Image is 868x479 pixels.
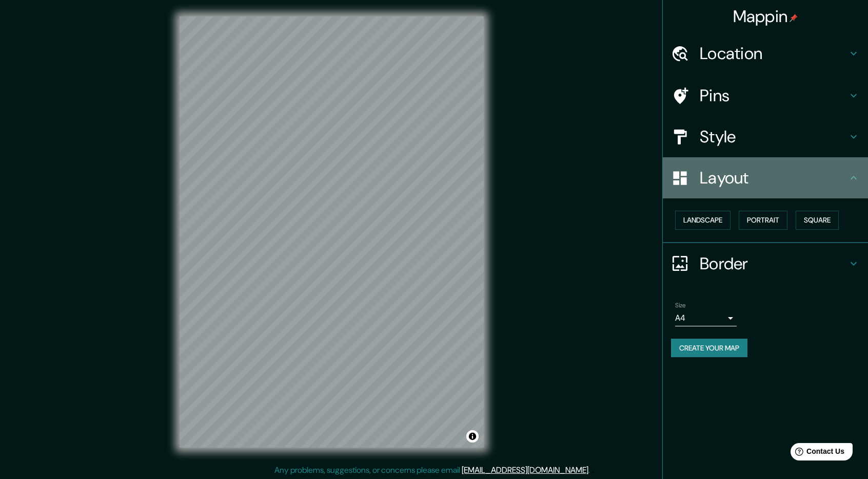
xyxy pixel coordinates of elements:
div: . [590,464,591,476]
div: Location [663,33,868,74]
h4: Location [700,43,847,64]
h4: Layout [700,168,847,188]
h4: Style [700,126,847,147]
label: Size [675,301,686,309]
a: [EMAIL_ADDRESS][DOMAIN_NAME] [462,465,588,475]
div: Layout [663,157,868,198]
p: Any problems, suggestions, or concerns please email . [274,464,590,476]
img: pin-icon.png [790,14,798,22]
h4: Mappin [733,6,798,27]
iframe: Help widget launcher [777,439,857,468]
div: Pins [663,75,868,116]
div: . [591,464,594,476]
h4: Border [700,253,847,274]
div: Border [663,243,868,284]
button: Create your map [671,339,747,358]
h4: Pins [700,85,847,106]
button: Portrait [739,211,787,230]
button: Landscape [675,211,731,230]
button: Toggle attribution [466,430,479,443]
div: A4 [675,310,737,326]
div: Style [663,116,868,157]
button: Square [796,211,839,230]
canvas: Map [180,16,484,448]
